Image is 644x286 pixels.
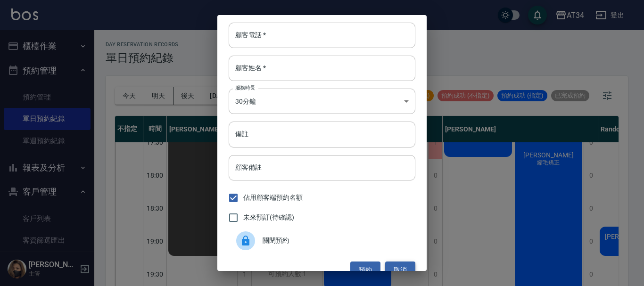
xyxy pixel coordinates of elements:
[235,84,255,91] label: 服務時長
[229,228,415,254] div: 關閉預約
[350,261,380,279] button: 預約
[385,261,415,279] button: 取消
[243,212,294,222] span: 未來預訂(待確認)
[243,193,303,203] span: 佔用顧客端預約名額
[263,236,408,245] span: 關閉預約
[229,89,415,114] div: 30分鐘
